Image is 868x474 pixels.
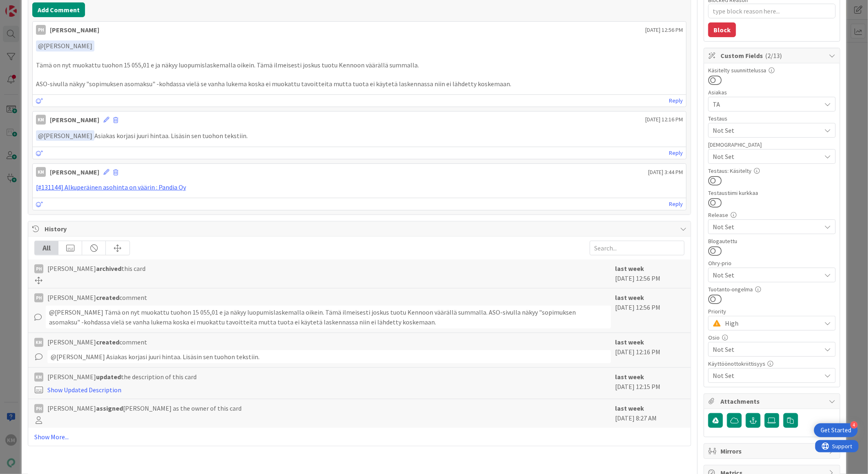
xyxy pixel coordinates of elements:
[590,241,685,255] input: Search...
[47,403,242,413] span: [PERSON_NAME] [PERSON_NAME] as the owner of this card
[46,306,611,329] div: @[PERSON_NAME]﻿ Tämä on nyt muokattu tuohon 15 055,01 e ja näkyy luopumislaskemalla oikein. Tämä ...
[708,116,836,121] div: Testaus
[708,309,836,314] div: Priority
[45,224,676,234] span: History
[615,264,685,284] div: [DATE] 12:56 PM
[713,344,821,354] span: Not Set
[708,190,836,196] div: Testaustiimi kurkkaa
[615,403,685,424] div: [DATE] 8:27 AM
[821,426,851,434] div: Get Started
[47,350,611,363] div: @[PERSON_NAME]﻿ Asiakas korjasi juuri hintaa. Lisäsin sen tuohon tekstiin.
[47,337,147,347] span: [PERSON_NAME] comment
[713,125,821,135] span: Not Set
[814,423,858,437] div: Open Get Started checklist, remaining modules: 4
[708,335,836,340] div: Osio
[713,152,821,161] span: Not Set
[615,293,685,329] div: [DATE] 12:56 PM
[713,371,821,380] span: Not Set
[96,338,119,346] b: created
[36,60,683,70] p: Tämä on nyt muokattu tuohon 15 055,01 e ja näkyy luopumislaskemalla oikein. Tämä ilmeisesti josku...
[720,446,825,456] span: Mirrors
[708,260,836,266] div: Ohry-prio
[38,42,44,50] span: @
[708,286,836,292] div: Tuotanto-ongelma
[34,373,43,382] div: KM
[708,89,836,95] div: Asiakas
[38,132,92,140] span: [PERSON_NAME]
[708,212,836,218] div: Release
[708,22,736,37] button: Block
[615,293,644,302] b: last week
[615,372,685,395] div: [DATE] 12:15 PM
[36,167,46,177] div: KM
[615,404,644,412] b: last week
[648,168,683,177] span: [DATE] 3:44 PM
[35,241,58,255] div: All
[96,264,121,273] b: archived
[34,432,685,442] a: Show More...
[38,42,92,50] span: [PERSON_NAME]
[615,264,644,273] b: last week
[725,317,817,329] span: High
[32,2,85,17] button: Add Comment
[17,1,37,11] span: Support
[50,25,99,35] div: [PERSON_NAME]
[708,142,836,148] div: [DEMOGRAPHIC_DATA]
[713,222,821,232] span: Not Set
[50,115,99,125] div: [PERSON_NAME]
[713,269,817,281] span: Not Set
[47,386,121,394] a: Show Updated Description
[96,293,119,302] b: created
[708,168,836,174] div: Testaus: Käsitelty
[47,293,147,302] span: [PERSON_NAME] comment
[96,373,121,381] b: updated
[669,96,683,106] a: Reply
[47,372,197,382] span: [PERSON_NAME] the description of this card
[38,132,44,140] span: @
[96,404,123,412] b: assigned
[669,148,683,158] a: Reply
[720,396,825,406] span: Attachments
[36,79,683,89] p: ASO-sivulla näkyy "sopimuksen asomaksu" -kohdassa vielä se vanha lukema koska ei muokattu tavoitt...
[708,67,836,73] div: Käsitelty suunnittelussa
[36,130,683,141] p: Asiakas korjasi juuri hintaa. Lisäsin sen tuohon tekstiin.
[708,238,836,244] div: Blogautettu
[669,199,683,209] a: Reply
[615,338,644,346] b: last week
[615,337,685,363] div: [DATE] 12:16 PM
[713,99,821,109] span: TA
[36,115,46,125] div: KM
[645,115,683,124] span: [DATE] 12:16 PM
[50,167,99,177] div: [PERSON_NAME]
[34,264,43,273] div: PH
[36,25,46,35] div: PH
[34,293,43,302] div: PH
[765,51,782,60] span: ( 2/13 )
[615,373,644,381] b: last week
[645,26,683,34] span: [DATE] 12:56 PM
[708,361,836,367] div: Käyttöönottokriittisyys
[47,264,145,273] span: [PERSON_NAME] this card
[850,421,858,429] div: 4
[34,338,43,347] div: KM
[34,404,43,413] div: PH
[36,183,186,191] a: [#131144] Alkuperäinen asohinta on väärin : Pandia Oy
[720,51,825,60] span: Custom Fields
